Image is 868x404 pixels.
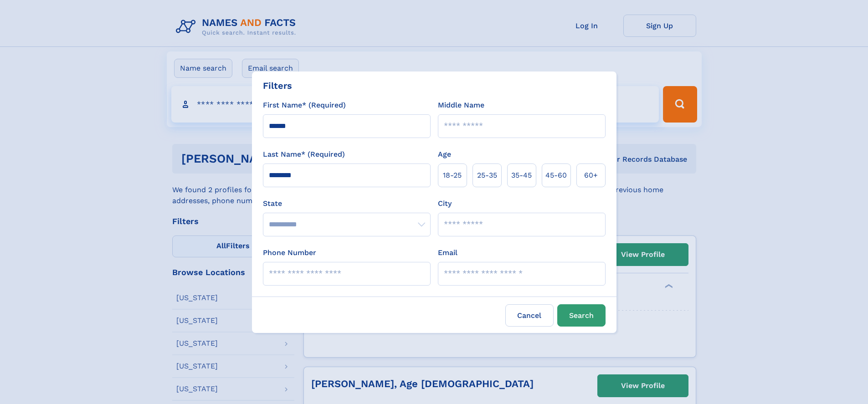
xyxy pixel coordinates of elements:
span: 45‑60 [545,170,567,181]
label: City [438,198,452,209]
label: Email [438,247,457,258]
label: First Name* (Required) [263,100,346,111]
label: Phone Number [263,247,316,258]
span: 25‑35 [477,170,497,181]
label: Age [438,149,451,160]
span: 60+ [584,170,598,181]
span: 35‑45 [511,170,532,181]
label: Last Name* (Required) [263,149,345,160]
label: Cancel [505,304,554,327]
label: State [263,198,431,209]
div: Filters [263,79,292,92]
label: Middle Name [438,100,484,111]
span: 18‑25 [443,170,462,181]
button: Search [557,304,606,327]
